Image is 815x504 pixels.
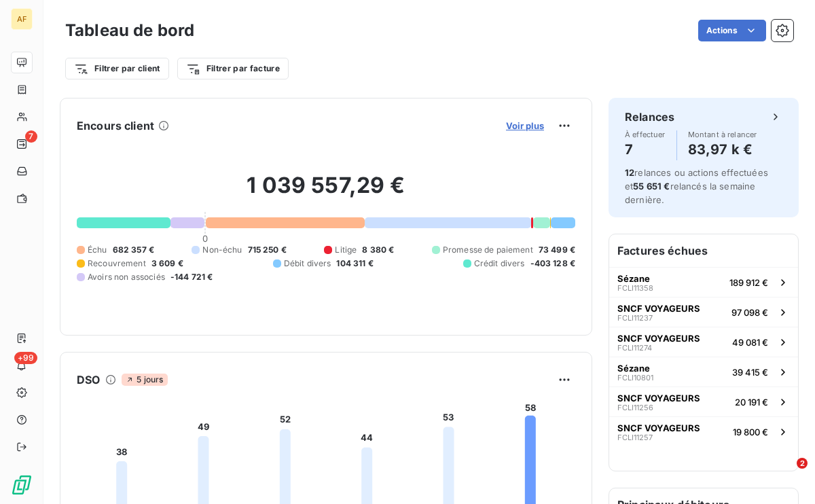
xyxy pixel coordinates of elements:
[731,307,768,318] span: 97 098 €
[284,257,331,270] span: Débit divers
[617,303,700,314] span: SNCF VOYAGEURS
[625,167,634,178] span: 12
[735,397,768,408] span: 20 191 €
[729,277,768,288] span: 189 912 €
[151,257,183,270] span: 3 609 €
[77,372,100,388] h6: DSO
[77,118,154,134] h6: Encours client
[122,374,167,386] span: 5 jours
[617,374,653,382] span: FCLI10801
[732,337,768,348] span: 49 081 €
[617,433,653,442] span: FCLI11257
[609,234,798,267] h6: Factures échues
[633,181,670,192] span: 55 651 €
[617,344,652,352] span: FCLI11274
[617,333,700,344] span: SNCF VOYAGEURS
[77,172,575,213] h2: 1 039 557,29 €
[11,8,33,30] div: AF
[88,244,107,256] span: Échu
[609,267,798,297] button: SézaneFCLI11358189 912 €
[625,167,768,205] span: relances ou actions effectuées et relancés la semaine dernière.
[617,422,700,433] span: SNCF VOYAGEURS
[609,297,798,327] button: SNCF VOYAGEURSFCLI1123797 098 €
[88,271,165,283] span: Avoirs non associés
[617,363,650,374] span: Sézane
[797,458,808,469] span: 2
[11,474,33,496] img: Logo LeanPay
[609,327,798,357] button: SNCF VOYAGEURSFCLI1127449 081 €
[25,130,37,143] span: 7
[688,139,757,160] h4: 83,97 k €
[609,386,798,416] button: SNCF VOYAGEURSFCLI1125620 191 €
[336,257,373,270] span: 104 311 €
[11,133,32,155] a: 7
[769,458,801,490] iframe: Intercom live chat
[506,120,544,131] span: Voir plus
[65,18,194,43] h3: Tableau de bord
[248,244,287,256] span: 715 250 €
[698,20,766,41] button: Actions
[14,352,37,364] span: +99
[625,139,666,160] h4: 7
[177,58,289,79] button: Filtrer par facture
[202,233,208,244] span: 0
[625,109,674,125] h6: Relances
[113,244,154,256] span: 682 357 €
[362,244,394,256] span: 8 380 €
[617,403,653,412] span: FCLI11256
[88,257,146,270] span: Recouvrement
[625,130,666,139] span: À effectuer
[733,427,768,437] span: 19 800 €
[732,367,768,378] span: 39 415 €
[617,284,653,292] span: FCLI11358
[609,357,798,386] button: SézaneFCLI1080139 415 €
[443,244,533,256] span: Promesse de paiement
[688,130,757,139] span: Montant à relancer
[539,244,575,256] span: 73 499 €
[530,257,576,270] span: -403 128 €
[170,271,213,283] span: -144 721 €
[65,58,169,79] button: Filtrer par client
[502,120,548,132] button: Voir plus
[617,273,650,284] span: Sézane
[474,257,525,270] span: Crédit divers
[617,314,653,322] span: FCLI11237
[202,244,242,256] span: Non-échu
[609,416,798,446] button: SNCF VOYAGEURSFCLI1125719 800 €
[335,244,357,256] span: Litige
[617,393,700,403] span: SNCF VOYAGEURS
